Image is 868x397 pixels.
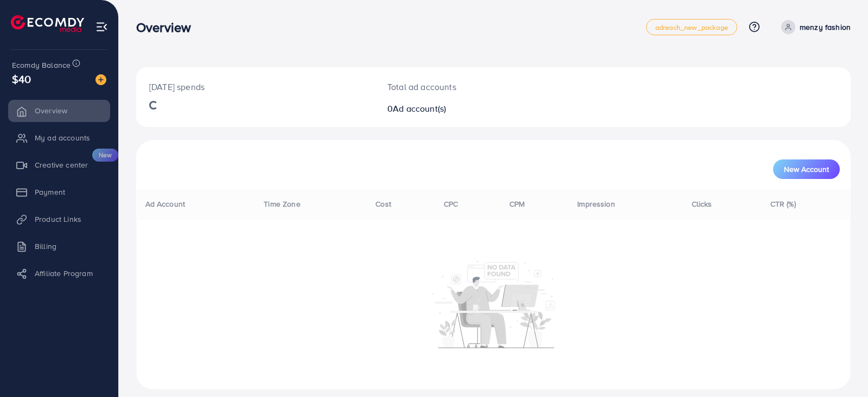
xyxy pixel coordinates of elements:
img: logo [11,15,84,32]
p: [DATE] spends [149,80,361,93]
span: Ecomdy Balance [12,60,71,71]
p: Total ad accounts [387,80,540,93]
span: adreach_new_package [655,24,728,31]
img: menu [95,21,108,33]
a: menzy fashion [777,20,851,34]
p: menzy fashion [800,21,851,34]
h2: 0 [387,104,540,114]
span: $40 [12,71,31,87]
h3: Overview [136,20,200,35]
img: image [95,74,106,85]
span: New Account [784,165,829,173]
a: adreach_new_package [646,19,737,35]
span: Ad account(s) [393,103,446,114]
button: New Account [773,159,840,179]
